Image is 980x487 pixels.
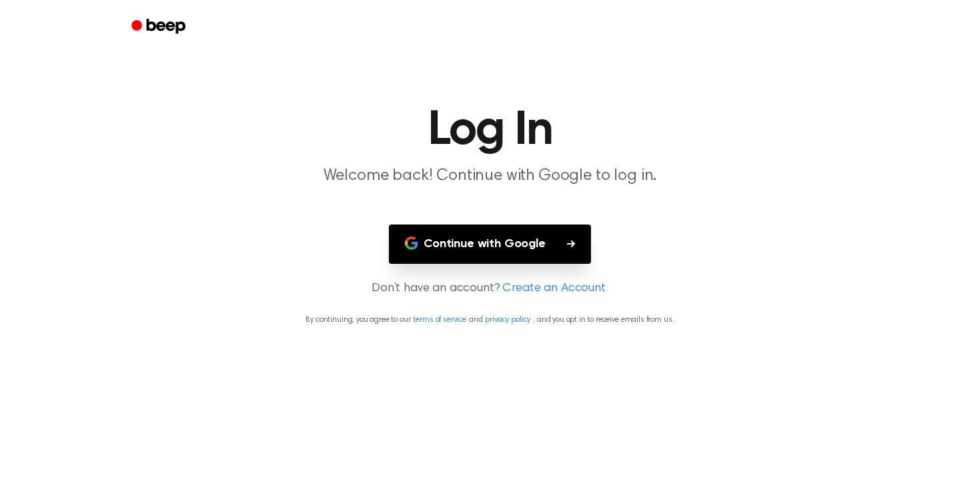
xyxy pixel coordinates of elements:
[149,107,832,155] h1: Log In
[234,165,747,187] p: Welcome back! Continue with Google to log in.
[16,314,964,326] p: By continuing, you agree to our and , and you opt in to receive emails from us.
[16,280,964,298] p: Don’t have an account?
[122,14,197,40] a: Beep
[389,225,591,264] button: Continue with Google
[503,280,606,298] a: Create an Account
[486,316,531,324] a: privacy policy
[414,316,466,324] a: terms of service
